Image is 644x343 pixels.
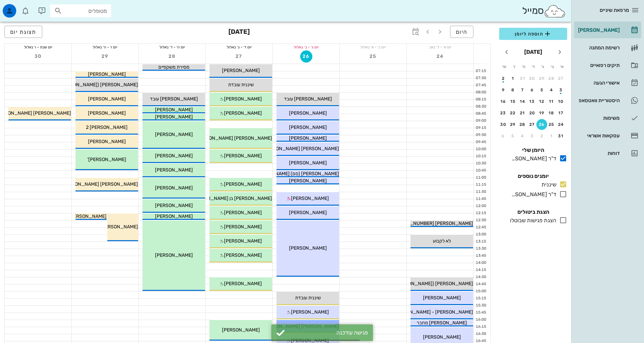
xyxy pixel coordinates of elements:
[517,73,528,84] button: 31
[548,61,557,72] th: ב׳
[517,85,528,95] button: 7
[474,310,488,316] div: 15:45
[508,85,518,95] button: 8
[155,252,193,258] span: [PERSON_NAME]
[224,210,262,215] span: [PERSON_NAME]
[191,196,272,201] span: [PERSON_NAME] בן [PERSON_NAME]
[32,53,44,59] span: 30
[508,134,518,138] div: 5
[393,281,473,287] span: [PERSON_NAME] ([PERSON_NAME])
[474,274,488,280] div: 14:30
[224,252,262,258] span: [PERSON_NAME]
[88,96,126,102] span: [PERSON_NAME]
[574,22,641,38] a: [PERSON_NAME]
[433,238,451,244] span: לא לקבוע
[32,50,44,63] button: 30
[536,85,547,95] button: 5
[474,104,488,110] div: 08:30
[517,119,528,130] button: 28
[224,224,262,230] span: [PERSON_NAME]
[539,181,556,189] div: שיננית
[291,309,329,315] span: [PERSON_NAME]
[222,327,260,333] span: [PERSON_NAME]
[556,99,567,104] div: 10
[577,133,620,138] div: עסקאות אשראי
[474,324,488,330] div: 16:15
[522,4,566,18] div: סמייל
[284,96,332,102] span: [PERSON_NAME] עובד
[474,281,488,287] div: 14:45
[556,85,567,95] button: 3
[20,5,24,9] span: תג
[474,125,488,131] div: 09:15
[206,44,272,50] div: יום ד׳ - ג׳ באלול
[474,68,488,74] div: 07:15
[521,45,545,59] button: [DATE]
[224,238,262,244] span: [PERSON_NAME]
[517,134,528,138] div: 4
[474,175,488,181] div: 11:00
[474,225,488,230] div: 12:45
[474,161,488,166] div: 10:30
[546,73,557,84] button: 28
[536,134,547,138] div: 2
[417,320,467,326] span: [PERSON_NAME] מחבר
[434,50,446,63] button: 24
[536,108,547,118] button: 19
[474,97,488,102] div: 08:15
[474,118,488,124] div: 09:00
[556,88,567,92] div: 3
[498,122,509,127] div: 30
[527,73,538,84] button: 30
[556,122,567,127] div: 24
[508,119,518,130] button: 29
[224,96,262,102] span: [PERSON_NAME]
[577,115,620,121] div: משימות
[158,64,190,70] span: מסירת משקפיים
[498,134,509,138] div: 6
[546,131,557,141] button: 1
[289,210,327,215] span: [PERSON_NAME]
[273,44,339,50] div: יום ג׳ - ב׳ באלול
[556,73,567,84] button: 27
[88,110,126,116] span: [PERSON_NAME]
[474,260,488,266] div: 14:00
[99,50,111,63] button: 29
[155,167,193,173] span: [PERSON_NAME]
[224,181,262,187] span: [PERSON_NAME]
[538,61,547,72] th: ג׳
[556,131,567,141] button: 31
[554,46,566,58] button: חודש שעבר
[546,122,557,127] div: 25
[291,196,329,201] span: [PERSON_NAME]
[546,108,557,118] button: 18
[556,111,567,115] div: 17
[577,63,620,68] div: תיקים רפואיים
[499,146,567,154] h4: היומן שלי
[544,4,566,18] img: SmileCloud logo
[474,83,488,88] div: 07:45
[474,267,488,273] div: 14:15
[500,61,509,72] th: ש׳
[558,61,567,72] th: א׳
[69,213,107,219] span: [PERSON_NAME]
[262,323,339,329] span: [PERSON_NAME] [PERSON_NAME]
[474,210,488,216] div: 12:15
[546,134,557,138] div: 1
[474,232,488,237] div: 13:00
[508,99,518,104] div: 15
[72,44,138,50] div: יום ו׳ - ה׳ באלול
[139,44,205,50] div: יום ה׳ - ד׳ באלול
[289,245,327,251] span: [PERSON_NAME]
[58,82,138,88] span: [PERSON_NAME] ([PERSON_NAME])
[423,295,461,301] span: [PERSON_NAME]
[474,289,488,294] div: 15:00
[289,178,327,184] span: [PERSON_NAME]
[155,203,193,208] span: [PERSON_NAME]
[536,88,547,92] div: 5
[546,96,557,107] button: 11
[536,122,547,127] div: 26
[474,253,488,259] div: 13:45
[166,53,178,59] span: 28
[529,61,537,72] th: ד׳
